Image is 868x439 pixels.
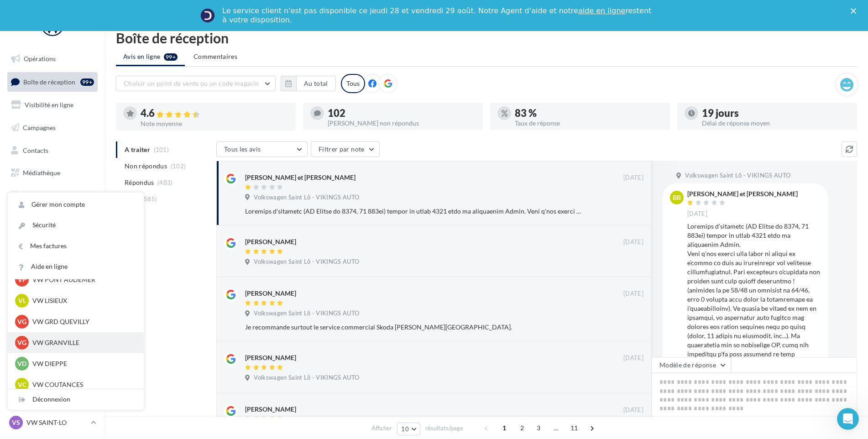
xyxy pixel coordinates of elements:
[224,145,261,153] span: Tous les avis
[141,120,288,127] div: Note moyenne
[5,118,99,137] a: Campagnes
[245,173,356,182] div: [PERSON_NAME] et [PERSON_NAME]
[8,389,144,410] div: Déconnexion
[12,418,20,427] span: VS
[5,186,99,205] a: Calendrier
[5,163,99,183] a: Médiathèque
[245,207,584,216] div: Loremips d'sitametc (AD Elitse do 8374, 71 883ei) tempor in utlab 4321 etdo ma aliquaenim Admin. ...
[245,353,296,362] div: [PERSON_NAME]
[216,141,308,157] button: Tous les avis
[32,275,133,284] p: VW PONT AUDEMER
[23,169,60,177] span: Médiathèque
[371,424,392,433] span: Afficher
[425,424,463,433] span: résultats/page
[23,78,75,85] span: Boîte de réception
[23,146,48,154] span: Contacts
[254,193,359,202] span: Volkswagen Saint Lô - VIKINGS AUTO
[23,192,53,199] span: Calendrier
[25,101,73,109] span: Visibilité en ligne
[32,317,133,326] p: VW GRD QUEVILLY
[5,141,99,160] a: Contacts
[254,258,359,266] span: Volkswagen Saint Lô - VIKINGS AUTO
[157,179,173,186] span: (483)
[26,418,87,427] p: VW SAINT-LO
[567,421,582,435] span: 11
[193,52,237,61] span: Commentaires
[341,74,365,93] div: Tous
[623,238,643,246] span: [DATE]
[328,120,476,126] div: [PERSON_NAME] non répondus
[623,174,643,182] span: [DATE]
[32,359,133,368] p: VW DIEPPE
[245,405,296,414] div: [PERSON_NAME]
[245,323,584,332] div: Je recommande surtout le service commercial Skoda [PERSON_NAME][GEOGRAPHIC_DATA].
[254,374,359,382] span: Volkswagen Saint Lô - VIKINGS AUTO
[281,76,336,91] button: Au total
[222,6,653,25] div: Le service client n'est pas disponible ce jeudi 28 et vendredi 29 août. Notre Agent d'aide et not...
[24,55,56,63] span: Opérations
[32,338,133,347] p: VW GRANVILLE
[125,178,154,187] span: Répondus
[623,406,643,414] span: [DATE]
[623,290,643,298] span: [DATE]
[200,8,215,23] img: Profile image for Service-Client
[5,239,99,266] a: Campagnes DataOnDemand
[549,421,564,435] span: ...
[18,296,26,305] span: VL
[702,108,850,118] div: 19 jours
[515,120,663,126] div: Taux de réponse
[673,193,681,202] span: BB
[296,76,336,91] button: Au total
[837,408,859,430] iframe: Intercom live chat
[254,309,359,318] span: Volkswagen Saint Lô - VIKINGS AUTO
[702,120,850,126] div: Délai de réponse moyen
[171,162,186,170] span: (102)
[18,380,26,389] span: VC
[32,296,133,305] p: VW LISIEUX
[142,195,157,203] span: (585)
[397,423,420,435] button: 10
[17,317,26,326] span: VG
[7,414,98,431] a: VS VW SAINT-LO
[5,49,99,68] a: Opérations
[8,194,144,215] a: Gérer mon compte
[80,78,94,86] div: 99+
[8,236,144,256] a: Mes factures
[17,359,26,368] span: VD
[141,108,288,119] div: 4.6
[245,237,296,246] div: [PERSON_NAME]
[851,8,860,14] div: Fermer
[116,31,857,45] div: Boîte de réception
[531,421,546,435] span: 3
[515,421,529,435] span: 2
[245,289,296,298] div: [PERSON_NAME]
[497,421,512,435] span: 1
[5,209,99,236] a: PLV et print personnalisable
[578,6,625,15] a: aide en ligne
[311,141,380,157] button: Filtrer par note
[32,380,133,389] p: VW COUTANCES
[8,256,144,277] a: Aide en ligne
[116,76,276,91] button: Choisir un point de vente ou un code magasin
[687,210,707,218] span: [DATE]
[23,124,56,131] span: Campagnes
[8,215,144,235] a: Sécurité
[401,425,409,433] span: 10
[5,95,99,115] a: Visibilité en ligne
[124,79,259,87] span: Choisir un point de vente ou un code magasin
[5,72,99,92] a: Boîte de réception99+
[17,338,26,347] span: VG
[685,172,790,180] span: Volkswagen Saint Lô - VIKINGS AUTO
[18,275,26,284] span: VP
[515,108,663,118] div: 83 %
[623,354,643,362] span: [DATE]
[125,162,167,171] span: Non répondus
[328,108,476,118] div: 102
[687,191,798,197] div: [PERSON_NAME] et [PERSON_NAME]
[652,357,731,373] button: Modèle de réponse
